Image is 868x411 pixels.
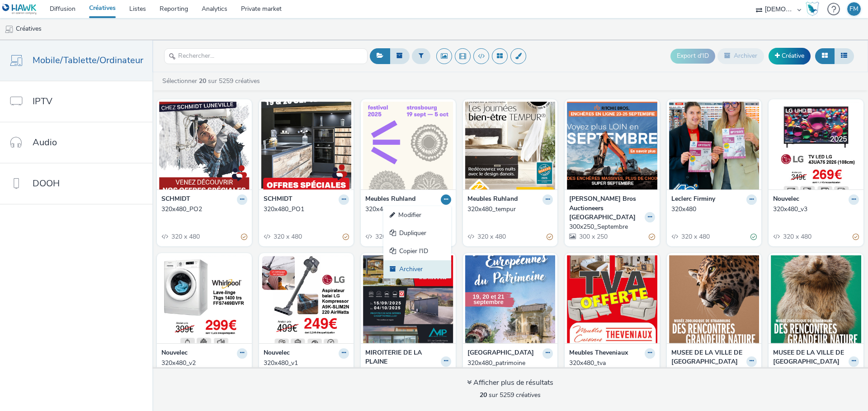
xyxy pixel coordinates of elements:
[467,205,553,214] a: 320x480_tempur
[33,54,143,67] span: Mobile/Tablette/Ordinateur
[680,232,710,241] span: 320 x 480
[771,255,861,343] img: 320x480_marmotte visual
[569,222,651,231] div: 300x250_Septembre
[476,232,506,241] span: 320 x 480
[33,95,52,108] span: IPTV
[33,177,60,190] span: DOOH
[161,205,247,214] a: 320x480_PO2
[773,205,859,214] a: 320x480_v3
[365,348,439,367] strong: MIROITERIE DE LA PLAINE
[806,2,823,16] a: Hawk Academy
[374,232,404,241] span: 320 x 480
[365,205,451,214] a: 320x480
[806,2,819,16] img: Hawk Academy
[569,222,655,231] a: 300x250_Septembre
[467,378,553,388] div: Afficher plus de résultats
[161,194,190,205] strong: SCHMIDT
[467,348,534,359] strong: [GEOGRAPHIC_DATA]
[5,25,14,34] img: mobile
[569,359,651,368] div: 320x480_tva
[671,194,715,205] strong: Leclerc Firminy
[264,348,290,359] strong: Nouvelec
[480,391,541,399] span: sur 5259 créatives
[264,194,292,205] strong: SCHMIDT
[199,77,206,85] strong: 20
[773,194,799,205] strong: Nouvelec
[161,348,188,359] strong: Nouvelec
[569,348,628,359] strong: Meubles Theveniaux
[273,232,302,241] span: 320 x 480
[261,255,352,343] img: 320x480_v1 visual
[771,102,861,189] img: 320x480_v3 visual
[567,255,657,343] img: 320x480_tva visual
[669,102,759,189] img: 320x480 visual
[365,367,451,376] a: 320x480_PO
[547,232,553,242] div: Partiellement valide
[853,232,859,242] div: Partiellement valide
[241,232,247,242] div: Partiellement valide
[363,255,453,343] img: 320x480_PO visual
[773,348,846,367] strong: MUSEE DE LA VILLE DE [GEOGRAPHIC_DATA]
[849,2,859,16] div: FM
[365,205,448,214] div: 320x480
[815,48,835,64] button: Grille
[465,102,556,189] img: 320x480_tempur visual
[567,102,657,189] img: 300x250_Septembre visual
[480,391,487,399] strong: 20
[383,206,451,224] a: Modifier
[264,359,349,368] a: 320x480_v1
[383,224,451,242] a: Dupliquer
[670,49,715,63] button: Export d'ID
[161,359,244,368] div: 320x480_v2
[669,255,759,343] img: 320x480_leopard visual
[365,367,448,376] div: 320x480_PO
[671,367,757,376] a: 320x480_leopard
[750,232,757,242] div: Valide
[161,205,244,214] div: 320x480_PO2
[773,205,855,214] div: 320x480_v3
[261,102,352,189] img: 320x480_PO1 visual
[159,255,250,343] img: 320x480_v2 visual
[769,48,811,64] a: Créative
[2,4,37,15] img: undefined Logo
[383,242,451,260] a: Copier l'ID
[569,194,642,222] strong: [PERSON_NAME] Bros Auctioneers [GEOGRAPHIC_DATA]
[264,205,349,214] a: 320x480_PO1
[649,232,655,242] div: Partiellement valide
[170,232,200,241] span: 320 x 480
[383,260,451,278] a: Archiver
[161,359,247,368] a: 320x480_v2
[264,359,346,368] div: 320x480_v1
[671,348,745,367] strong: MUSEE DE LA VILLE DE [GEOGRAPHIC_DATA]
[671,367,754,376] div: 320x480_leopard
[834,48,854,64] button: Liste
[467,205,550,214] div: 320x480_tempur
[365,194,415,205] strong: Meubles Ruhland
[773,367,859,376] a: 320x480_marmotte
[717,48,764,64] button: Archiver
[465,255,556,343] img: 320x480_patrimoine visual
[467,194,518,205] strong: Meubles Ruhland
[467,359,553,368] a: 320x480_patrimoine
[33,136,57,149] span: Audio
[363,102,453,189] img: 320x480 visual
[343,232,349,242] div: Partiellement valide
[671,205,757,214] a: 320x480
[773,367,855,376] div: 320x480_marmotte
[164,48,368,64] input: Rechercher...
[159,102,250,189] img: 320x480_PO2 visual
[264,205,346,214] div: 320x480_PO1
[671,205,754,214] div: 320x480
[161,77,264,85] a: Sélectionner sur 5259 créatives
[578,232,608,241] span: 300 x 250
[569,359,655,368] a: 320x480_tva
[467,359,550,368] div: 320x480_patrimoine
[782,232,811,241] span: 320 x 480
